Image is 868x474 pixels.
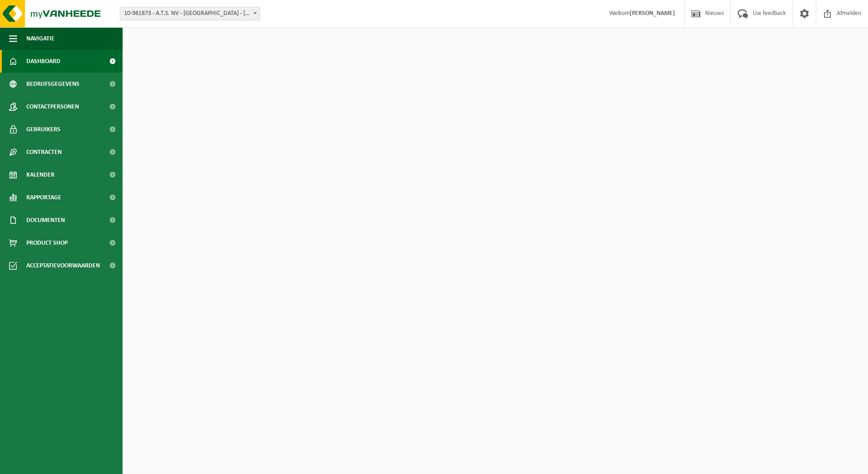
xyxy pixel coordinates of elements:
[26,50,60,73] span: Dashboard
[26,254,100,277] span: Acceptatievoorwaarden
[26,209,65,232] span: Documenten
[26,141,62,163] span: Contracten
[26,232,68,254] span: Product Shop
[120,7,260,20] span: 10-981873 - A.T.S. NV - LANGERBRUGGE - GENT
[26,95,79,118] span: Contactpersonen
[26,118,60,141] span: Gebruikers
[120,7,260,20] span: 10-981873 - A.T.S. NV - LANGERBRUGGE - GENT
[26,73,79,95] span: Bedrijfsgegevens
[26,27,54,50] span: Navigatie
[26,163,54,186] span: Kalender
[630,10,675,17] strong: [PERSON_NAME]
[26,186,61,209] span: Rapportage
